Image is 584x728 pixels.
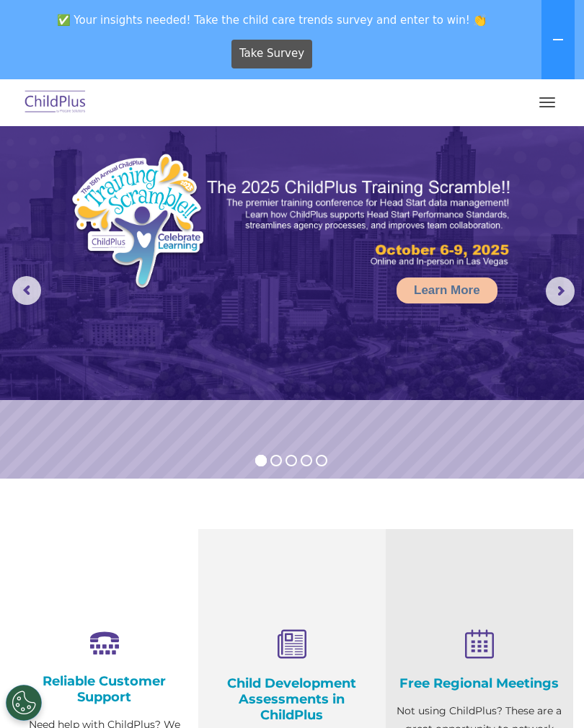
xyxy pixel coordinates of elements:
[397,278,497,303] a: Learn More
[209,675,375,723] h4: Child Development Assessments in ChildPlus
[22,673,187,705] h4: Reliable Customer Support
[239,41,304,66] span: Take Survey
[22,86,89,120] img: ChildPlus by Procare Solutions
[6,685,42,721] button: Cookies Settings
[397,675,562,691] h4: Free Regional Meetings
[231,40,313,68] a: Take Survey
[6,6,539,34] span: ✅ Your insights needed! Take the child care trends survey and enter to win! 👏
